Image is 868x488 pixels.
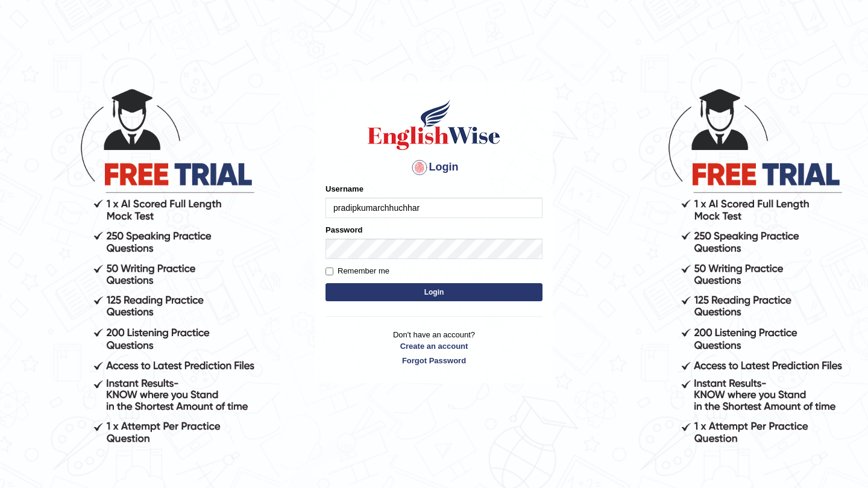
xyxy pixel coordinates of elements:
p: Don't have an account? [325,329,542,366]
label: Remember me [325,265,389,277]
a: Create an account [325,340,542,352]
label: Password [325,224,362,236]
h4: Login [325,158,542,177]
img: Logo of English Wise sign in for intelligent practice with AI [365,98,503,152]
a: Forgot Password [325,355,542,366]
input: Remember me [325,267,333,275]
button: Login [325,283,542,301]
label: Username [325,183,363,195]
